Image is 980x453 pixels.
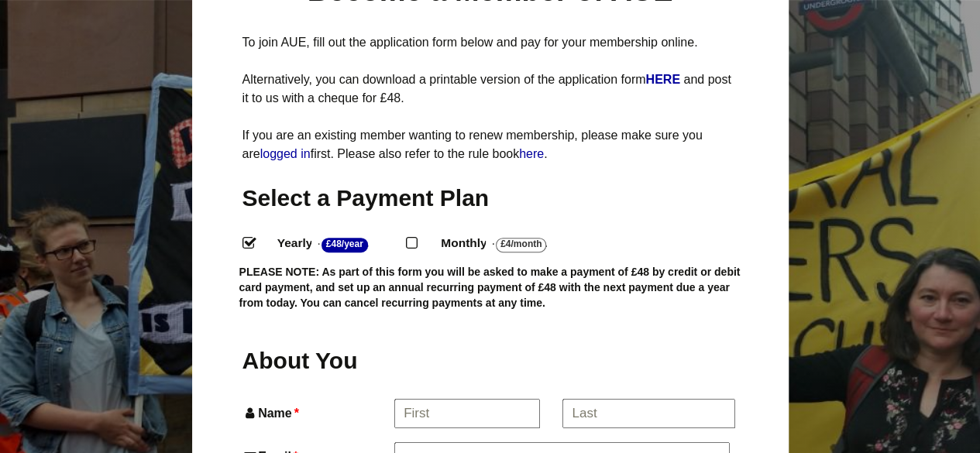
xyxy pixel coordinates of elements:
[427,232,585,255] label: Monthly - .
[519,147,544,160] a: here
[645,73,679,86] strong: HERE
[322,238,368,252] strong: £48/Year
[263,232,407,255] label: Yearly - .
[242,33,738,52] p: To join AUE, fill out the application form below and pay for your membership online.
[645,73,683,86] a: HERE
[260,147,311,160] a: logged in
[242,345,391,376] h2: About You
[394,399,540,428] input: First
[496,238,546,252] strong: £4/Month
[242,403,392,424] label: Name
[242,126,738,163] p: If you are an existing member wanting to renew membership, please make sure you are first. Please...
[242,185,490,211] span: Select a Payment Plan
[562,399,735,428] input: Last
[242,70,738,108] p: Alternatively, you can download a printable version of the application form and post it to us wit...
